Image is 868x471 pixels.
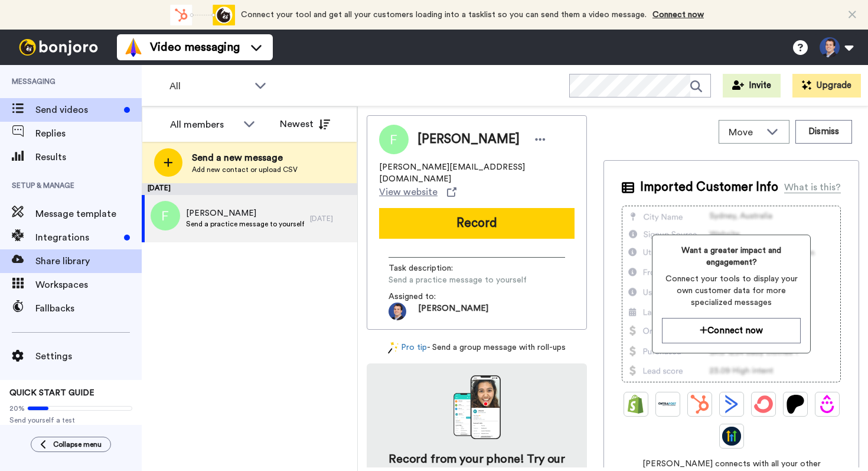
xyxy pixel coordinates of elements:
span: Share library [35,254,142,268]
span: Settings [35,349,142,363]
button: Collapse menu [31,437,111,452]
span: Send a practice message to yourself [389,274,527,286]
button: Newest [271,112,339,136]
span: Assigned to: [389,291,471,303]
span: Connect your tools to display your own customer data for more specialized messages [662,273,801,308]
img: ActiveCampaign [722,395,741,414]
span: Send videos [35,103,119,117]
span: Fallbacks [35,301,142,316]
img: Patreon [786,395,805,414]
img: ConvertKit [754,395,773,414]
span: Send yourself a test [9,415,132,425]
img: f.png [151,201,180,230]
span: Add new contact or upload CSV [192,165,298,174]
span: [PERSON_NAME] [417,131,520,148]
div: [DATE] [142,183,357,195]
span: Replies [35,126,142,141]
span: View website [379,185,438,199]
div: - Send a group message with roll-ups [367,342,587,354]
span: 20% [9,404,25,413]
span: [PERSON_NAME] [418,303,488,320]
span: Results [35,150,142,164]
span: Want a greater impact and engagement? [662,245,801,268]
span: Connect your tool and get all your customers loading into a tasklist so you can send them a video... [241,11,647,19]
button: Invite [723,74,781,98]
button: Dismiss [795,120,852,144]
span: Integrations [35,230,119,245]
span: Message template [35,207,142,221]
button: Connect now [662,318,801,343]
div: animation [170,5,235,25]
a: View website [379,185,456,199]
button: Record [379,208,575,239]
img: Shopify [626,395,645,414]
img: vm-color.svg [124,38,143,57]
img: Hubspot [690,395,709,414]
span: Task description : [389,262,471,274]
span: [PERSON_NAME] [186,207,304,219]
div: What is this? [784,180,841,194]
div: [DATE] [310,214,351,223]
span: All [169,79,249,93]
span: QUICK START GUIDE [9,389,94,397]
a: Pro tip [388,342,427,354]
span: Workspaces [35,278,142,292]
img: AFdZucroiaBauudl2Io3uXsgRLuRm4Z3AZ0a9xnM03XA=s96-c [389,303,406,320]
span: [PERSON_NAME][EMAIL_ADDRESS][DOMAIN_NAME] [379,161,575,185]
img: Image of Felipe [379,125,409,154]
span: Send a new message [192,151,298,165]
button: Upgrade [792,74,861,98]
img: bj-logo-header-white.svg [14,39,103,56]
div: All members [170,118,237,132]
img: download [453,375,501,439]
span: Move [729,125,761,139]
a: Connect now [652,11,704,19]
span: Video messaging [150,39,240,56]
img: magic-wand.svg [388,342,399,354]
span: Collapse menu [53,440,102,449]
img: Ontraport [658,395,677,414]
img: GoHighLevel [722,427,741,446]
span: Imported Customer Info [640,178,778,196]
img: Drip [818,395,837,414]
span: Send a practice message to yourself [186,219,304,229]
